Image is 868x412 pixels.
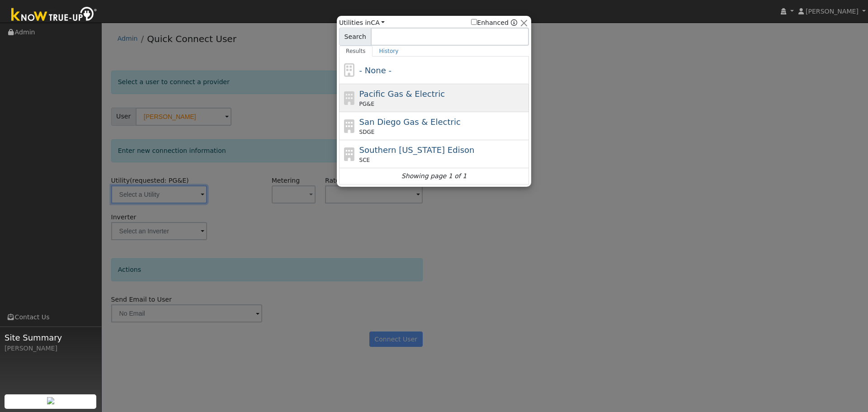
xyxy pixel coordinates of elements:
[359,156,370,164] span: SCE
[5,344,97,353] div: [PERSON_NAME]
[401,171,467,181] i: Showing page 1 of 1
[359,145,475,155] span: Southern [US_STATE] Edison
[359,128,375,136] span: SDGE
[806,8,859,15] span: [PERSON_NAME]
[471,19,477,25] input: Enhanced
[359,100,374,108] span: PG&E
[511,19,517,26] a: Enhanced Providers
[371,19,385,26] a: CA
[339,46,373,57] a: Results
[7,5,102,25] img: Know True-Up
[5,331,97,344] span: Site Summary
[339,28,371,46] span: Search
[339,18,385,28] span: Utilities in
[373,46,406,57] a: History
[359,66,392,75] span: - None -
[471,18,517,28] span: Show enhanced providers
[47,397,54,404] img: retrieve
[471,18,509,28] label: Enhanced
[359,117,461,127] span: San Diego Gas & Electric
[359,89,445,99] span: Pacific Gas & Electric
